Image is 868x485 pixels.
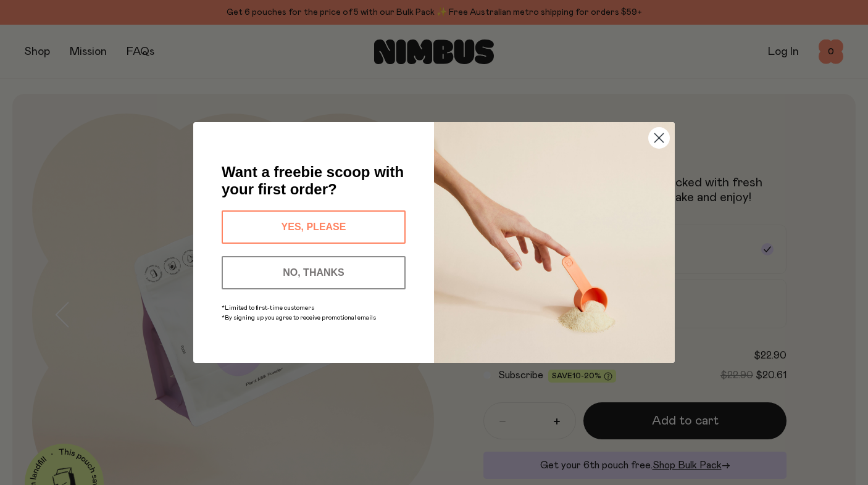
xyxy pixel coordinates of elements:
button: Close dialog [648,127,670,149]
img: c0d45117-8e62-4a02-9742-374a5db49d45.jpeg [434,122,675,363]
button: YES, PLEASE [222,210,406,244]
button: NO, THANKS [222,256,406,289]
span: Want a freebie scoop with your first order? [222,164,404,197]
span: *By signing up you agree to receive promotional emails [222,315,376,321]
span: *Limited to first-time customers [222,305,314,311]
